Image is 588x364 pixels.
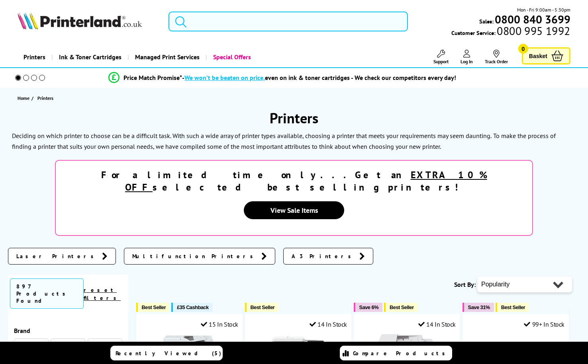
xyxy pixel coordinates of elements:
[184,74,265,82] span: We won’t be beaten on price,
[283,248,373,265] a: A3 Printers
[292,252,355,260] span: A3 Printers
[384,303,418,312] button: Best Seller
[454,280,476,288] span: Sort By:
[529,51,547,61] span: Basket
[524,320,564,328] div: 99+ In Stock
[14,327,122,335] span: Brand
[127,47,206,67] a: Managed Print Services
[522,47,570,64] a: Basket 0
[12,132,492,140] p: Deciding on which printer to choose can be a difficult task. With such a wide array of printer ty...
[8,109,580,127] h1: Printers
[518,44,528,54] span: 0
[4,71,561,85] li: modal_Promise
[59,47,122,67] span: Ink & Toner Cartridges
[16,252,98,260] span: Laser Printers
[433,50,449,64] a: Support
[496,303,529,312] button: Best Seller
[451,27,570,37] span: Customer Service:
[244,201,344,219] a: View Sale Items
[132,252,257,260] span: Multifunction Printers
[461,58,473,64] span: Log In
[18,47,51,67] a: Printers
[245,303,279,312] button: Best Seller
[517,6,570,14] span: Mon - Fri 9:00am - 5:30pm
[101,169,487,193] strong: For a limited time only...Get an selected best selling printers!
[182,74,456,82] div: - even on ink & toner cartridges - We check our competitors every day!
[468,304,490,310] span: Save 31%
[201,320,238,328] div: 15 In Stock
[359,304,378,310] span: Save 6%
[12,132,556,150] p: To make the process of finding a printer that suits your own personal needs, we have compiled som...
[18,12,142,29] img: Printerland Logo
[251,304,275,310] span: Best Seller
[142,304,166,310] span: Best Seller
[353,350,449,357] span: Compare Products
[125,169,487,193] u: EXTRA 10% OFF
[485,50,508,64] a: Track Order
[8,248,116,265] a: Laser Printers
[340,346,452,360] a: Compare Products
[206,47,257,67] a: Special Offers
[433,58,449,64] span: Support
[51,47,127,67] a: Ink & Toner Cartridges
[136,303,170,312] button: Best Seller
[110,346,223,360] a: Recently Viewed (5)
[116,350,221,357] span: Recently Viewed (5)
[495,12,570,27] b: 0800 840 3699
[177,304,208,310] span: £35 Cashback
[171,303,212,312] button: £35 Cashback
[124,248,275,265] a: Multifunction Printers
[418,320,456,328] div: 14 In Stock
[494,16,570,23] a: 0800 840 3699
[463,303,494,312] button: Save 31%
[37,95,53,101] span: Printers
[123,74,182,82] span: Price Match Promise*
[354,303,382,312] button: Save 6%
[18,94,31,102] a: Home
[390,304,414,310] span: Best Seller
[18,12,159,31] a: Printerland Logo
[84,286,121,302] a: reset filters
[479,18,494,25] span: Sales:
[310,320,347,328] div: 14 In Stock
[501,304,525,310] span: Best Seller
[10,278,84,309] span: 897 Products Found
[496,27,570,35] span: 0800 995 1992
[461,50,473,64] a: Log In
